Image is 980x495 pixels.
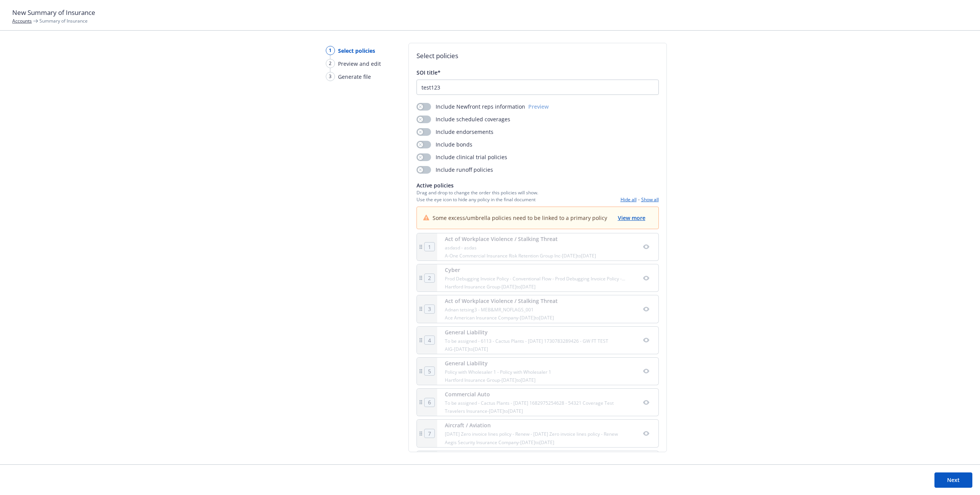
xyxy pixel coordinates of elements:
[416,103,525,111] div: Include Newfront reps information
[416,140,472,148] div: Include bonds
[445,346,608,352] div: AIG - [DATE] to [DATE]
[618,214,645,221] span: View more
[445,252,596,259] div: A-One Commercial Insurance Risk Retention Group Inc - [DATE] to [DATE]
[417,80,658,94] input: Enter a title
[641,196,659,203] button: Show all
[326,59,335,68] div: 2
[621,196,637,203] button: Hide all
[445,408,614,414] div: Travelers Insurance - [DATE] to [DATE]
[445,244,596,251] div: asdasd - asdas
[934,472,972,488] button: Next
[416,388,659,416] div: Commercial AutoTo be assigned - Cactus Plants - [DATE] 1682975254628 - 54321 Coverage TestTravele...
[416,357,659,385] div: General LiabilityPolicy with Wholesaler 1 - Policy with Wholesaler 1Hartford Insurance Group-[DAT...
[416,189,538,202] span: Drag and drop to change the order this policies will show. Use the eye icon to hide any policy in...
[445,439,618,446] div: Aegis Security Insurance Company - [DATE] to [DATE]
[528,103,549,111] button: Preview
[416,153,507,161] div: Include clinical trial policies
[445,377,551,383] div: Hartford Insurance Group - [DATE] to [DATE]
[416,295,659,323] div: Act of Workplace Violence / Stalking ThreatAdnan tetsing3 - MEB&MR_NOFLAGS_001Ace American Insura...
[433,214,607,222] span: Some excess/umbrella policies need to be linked to a primary policy
[416,264,659,292] div: CyberProd Debugging Invoice Policy - Conventional Flow - Prod Debugging Invoice Policy - Conventi...
[416,451,659,479] div: Commercial AutoHistorical Policy Test GW TESTING - GW TESTINGAIG-[DATE]to[DATE]
[416,326,659,354] div: General LiabilityTo be assigned - 6113 - Cactus Plants - [DATE] 1730783289426 - GW FT TESTAIG-[DA...
[621,196,659,203] div: -
[445,266,642,274] div: Cyber
[416,128,493,136] div: Include endorsements
[416,166,493,174] div: Include runoff policies
[416,69,441,76] span: SOI title*
[416,233,659,261] div: Act of Workplace Violence / Stalking Threatasdasd - asdasA-One Commercial Insurance Risk Retentio...
[445,275,642,282] div: Prod Debugging Invoice Policy - Conventional Flow - Prod Debugging Invoice Policy - Conventional ...
[445,338,608,344] div: To be assigned - 6113 - Cactus Plants - [DATE] 1730783289426 - GW FT TEST
[445,297,558,305] div: Act of Workplace Violence / Stalking Threat
[445,390,614,398] div: Commercial Auto
[12,8,968,18] h1: New Summary of Insurance
[338,60,381,68] span: Preview and edit
[12,18,32,24] a: Accounts
[445,235,596,243] div: Act of Workplace Violence / Stalking Threat
[445,314,558,321] div: Ace American Insurance Company - [DATE] to [DATE]
[445,369,551,375] div: Policy with Wholesaler 1 - Policy with Wholesaler 1
[326,46,335,55] div: 1
[445,421,618,429] div: Aircraft / Aviation
[338,73,371,81] span: Generate file
[617,213,646,223] button: View more
[416,115,510,123] div: Include scheduled coverages
[416,51,659,61] h2: Select policies
[416,181,538,189] span: Active policies
[445,359,551,367] div: General Liability
[445,306,558,313] div: Adnan tetsing3 - MEB&MR_NOFLAGS_001
[445,328,608,336] div: General Liability
[39,18,88,24] span: Summary of Insurance
[445,400,614,406] div: To be assigned - Cactus Plants - [DATE] 1682975254628 - 54321 Coverage Test
[445,283,642,290] div: Hartford Insurance Group - [DATE] to [DATE]
[445,431,618,437] div: [DATE] Zero invoice lines policy - Renew - [DATE] Zero invoice lines policy - Renew
[416,419,659,447] div: Aircraft / Aviation[DATE] Zero invoice lines policy - Renew - [DATE] Zero invoice lines policy - ...
[338,47,375,55] span: Select policies
[326,72,335,81] div: 3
